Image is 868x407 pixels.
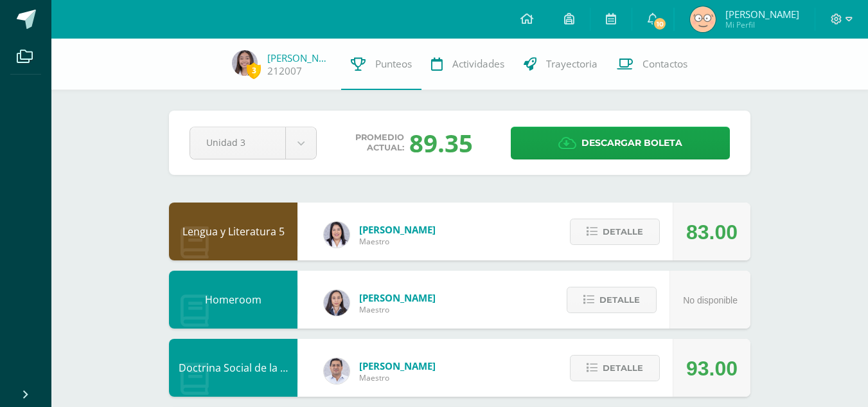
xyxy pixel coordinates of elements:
span: Trayectoria [546,57,598,71]
span: Detalle [603,356,643,380]
span: Actividades [452,57,504,71]
img: a4edf9b3286cfd43df08ece18344d72f.png [232,50,258,76]
div: Doctrina Social de la Iglesia [169,339,297,397]
button: Detalle [570,355,660,381]
img: 15aaa72b904403ebb7ec886ca542c491.png [324,358,350,384]
a: Trayectoria [514,39,607,90]
span: [PERSON_NAME] [359,359,436,372]
a: [PERSON_NAME] [267,51,332,64]
div: Lengua y Literatura 5 [169,203,297,260]
img: 35694fb3d471466e11a043d39e0d13e5.png [324,290,350,316]
a: Actividades [421,39,514,90]
a: Unidad 3 [190,127,316,159]
span: [PERSON_NAME] [725,8,799,21]
span: 3 [247,62,261,78]
span: 10 [653,17,667,31]
span: Maestro [359,236,436,247]
span: Detalle [603,220,643,244]
span: Descargar boleta [581,127,682,159]
span: Unidad 3 [206,127,269,158]
button: Detalle [570,219,660,245]
span: Punteos [375,57,412,71]
div: 93.00 [686,339,738,397]
span: No disponible [683,295,738,305]
div: 83.00 [686,203,738,261]
span: Detalle [599,288,640,312]
span: Maestro [359,372,436,383]
a: Punteos [341,39,421,90]
img: 0efa06bf55d835d7f677146712b902f1.png [690,6,716,32]
span: Promedio actual: [355,132,404,153]
div: Homeroom [169,271,297,329]
a: 212007 [267,64,302,78]
span: Maestro [359,304,436,315]
button: Detalle [567,287,657,313]
span: Mi Perfil [725,19,799,30]
span: [PERSON_NAME] [359,291,436,304]
a: Descargar boleta [511,127,730,159]
img: fd1196377973db38ffd7ffd912a4bf7e.png [324,222,350,248]
span: Contactos [642,57,687,71]
a: Contactos [607,39,697,90]
span: [PERSON_NAME] [359,223,436,236]
div: 89.35 [409,126,473,159]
